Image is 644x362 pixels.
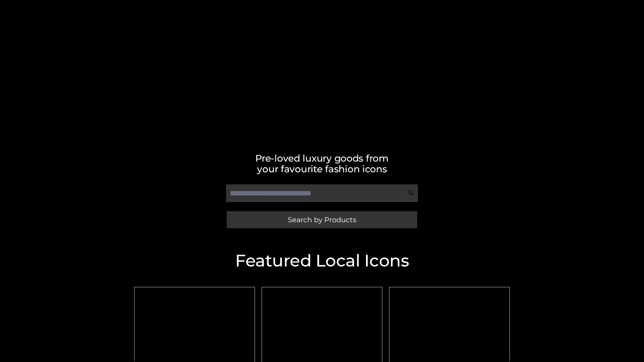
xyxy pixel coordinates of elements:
[131,153,513,174] h2: Pre-loved luxury goods from your favourite fashion icons
[227,211,417,228] a: Search by Products
[288,216,356,223] span: Search by Products
[131,252,513,269] h2: Featured Local Icons​
[408,190,415,196] img: Search Icon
